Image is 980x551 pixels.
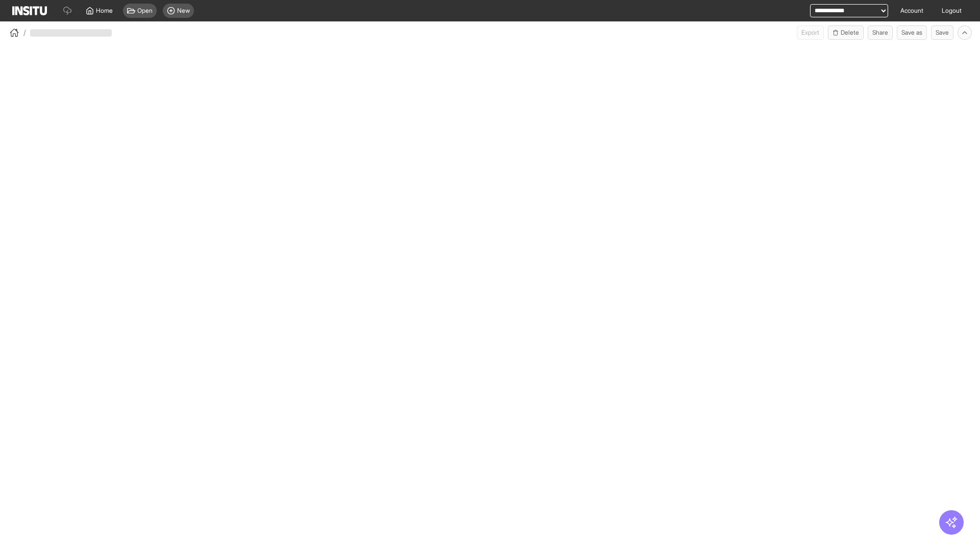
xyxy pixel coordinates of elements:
[177,7,190,15] span: New
[12,6,47,15] img: Logo
[797,26,824,40] button: Export
[797,26,824,40] span: Can currently only export from Insights reports.
[897,26,927,40] button: Save as
[931,26,953,40] button: Save
[23,28,26,38] span: /
[868,26,893,40] button: Share
[828,26,864,40] button: Delete
[96,7,113,15] span: Home
[8,27,26,39] button: /
[137,7,153,15] span: Open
